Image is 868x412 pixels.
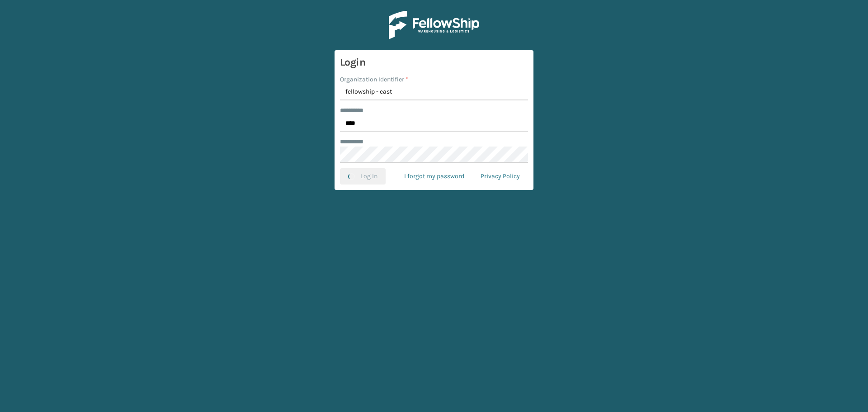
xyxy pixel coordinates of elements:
[340,56,528,69] h3: Login
[340,168,386,185] button: Log In
[396,168,472,185] a: I forgot my password
[472,168,528,185] a: Privacy Policy
[340,75,408,84] label: Organization Identifier
[389,11,479,39] img: Logo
